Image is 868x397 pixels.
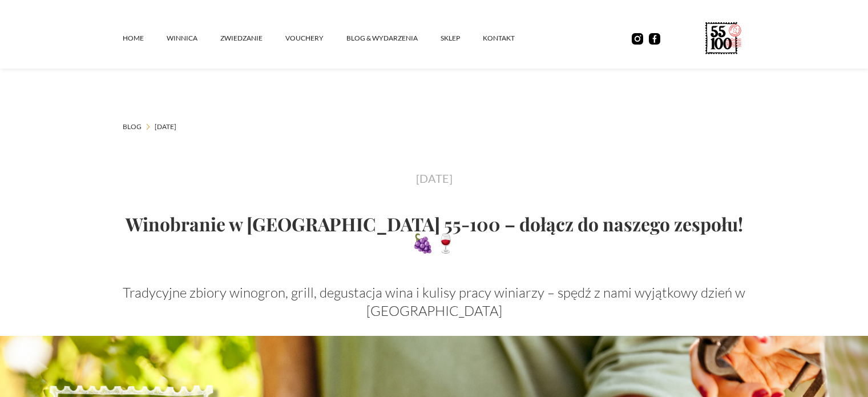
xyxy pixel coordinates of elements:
a: vouchery [285,21,346,55]
a: Blog [123,121,142,133]
a: Blog & Wydarzenia [346,21,441,55]
a: Home [123,21,167,55]
a: [DATE] [155,121,176,133]
a: SKLEP [441,21,483,55]
a: winnica [167,21,220,55]
a: kontakt [483,21,538,55]
p: Tradycyjne zbiory winogron, grill, degustacja wina i kulisy pracy winiarzy – spędź z nami wyjątko... [123,283,746,320]
h1: Winobranie w [GEOGRAPHIC_DATA] 55-100 – dołącz do naszego zespołu! 🍇🍷 [123,215,746,251]
div: [DATE] [123,169,746,187]
a: ZWIEDZANIE [220,21,285,55]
